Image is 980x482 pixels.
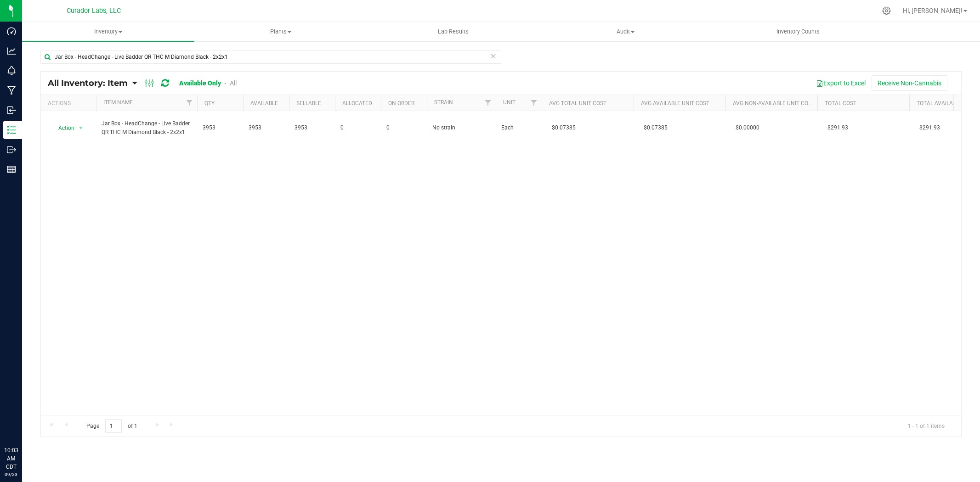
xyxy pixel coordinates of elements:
[527,95,542,111] a: Filter
[4,446,18,471] p: 10:03 AM CDT
[7,145,16,154] inline-svg: Outbound
[194,22,367,41] a: Plants
[250,100,278,106] a: Available
[27,407,38,418] iframe: Resource center unread badge
[230,79,237,87] a: All
[386,123,421,132] span: 0
[48,78,128,88] span: All Inventory: Item
[75,122,87,135] span: select
[901,419,952,433] span: 1 - 1 of 1 items
[22,28,194,36] span: Inventory
[295,123,329,132] span: 3953
[823,121,853,135] span: $291.93
[7,106,16,115] inline-svg: Inbound
[917,100,977,106] a: Total Available Cost
[490,50,497,62] span: Clear
[915,121,945,135] span: $291.93
[7,125,16,135] inline-svg: Inventory
[22,22,194,41] a: Inventory
[79,419,145,433] span: Page of 1
[204,100,215,106] a: Qty
[48,100,92,106] div: Actions
[7,86,16,95] inline-svg: Manufacturing
[764,28,832,36] span: Inventory Counts
[872,75,947,91] button: Receive Non-Cannabis
[639,121,672,135] span: $0.07385
[103,99,133,106] a: Item Name
[9,409,37,436] iframe: Resource center
[539,22,712,41] a: Audit
[540,28,711,36] span: Audit
[810,75,872,91] button: Export to Excel
[503,99,515,106] a: Unit
[7,165,16,174] inline-svg: Reports
[501,123,536,132] span: Each
[825,100,856,106] a: Total Cost
[881,6,892,15] div: Manage settings
[388,100,414,106] a: On Order
[342,100,372,106] a: Allocated
[425,28,481,36] span: Lab Results
[903,7,963,14] span: Hi, [PERSON_NAME]!
[4,471,18,478] p: 09/23
[481,95,496,111] a: Filter
[731,121,764,135] span: $0.00000
[102,119,192,137] span: Jar Box - HeadChange - Live Badder QR THC M Diamond Black - 2x2x1
[179,79,221,87] a: Available Only
[50,122,75,135] span: Action
[7,46,16,56] inline-svg: Analytics
[712,22,884,41] a: Inventory Counts
[434,99,453,106] a: Strain
[296,100,321,106] a: Sellable
[547,121,580,135] span: $0.07385
[67,7,121,15] span: Curador Labs, LLC
[340,123,375,132] span: 0
[367,22,539,41] a: Lab Results
[105,419,122,433] input: 1
[7,27,16,36] inline-svg: Dashboard
[203,123,238,132] span: 3953
[733,100,815,106] a: Avg Non-Available Unit Cost
[641,100,709,106] a: Avg Available Unit Cost
[249,123,283,132] span: 3953
[195,28,366,36] span: Plants
[182,95,197,111] a: Filter
[48,78,132,88] a: All Inventory: Item
[432,123,490,132] span: No strain
[40,50,501,64] input: Search Item Name, Retail Display Name, SKU, Part Number...
[549,100,606,106] a: Avg Total Unit Cost
[7,66,16,75] inline-svg: Monitoring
